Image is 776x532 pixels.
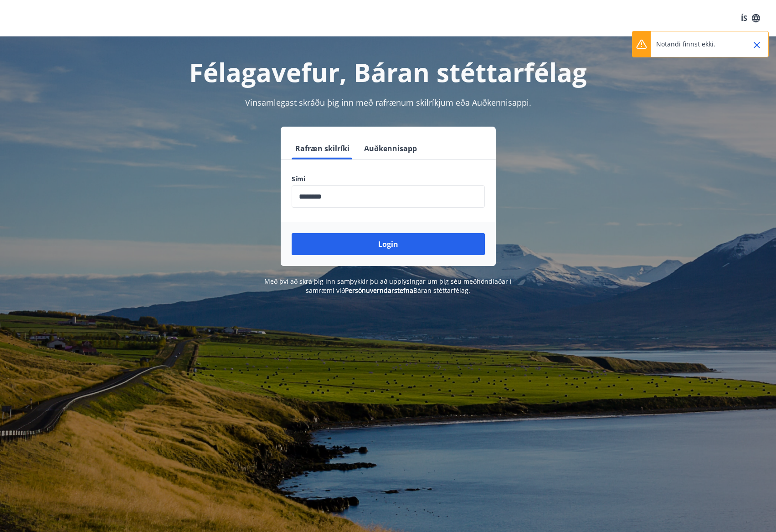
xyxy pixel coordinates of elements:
button: ÍS [736,10,765,26]
span: Með því að skrá þig inn samþykkir þú að upplýsingar um þig séu meðhöndlaðar í samræmi við Báran s... [264,277,512,295]
label: Sími [292,174,485,184]
a: Persónuverndarstefna [345,286,413,295]
button: Close [749,37,765,53]
button: Rafræn skilríki [292,138,353,159]
p: Notandi finnst ekki. [656,40,715,49]
span: Vinsamlegast skráðu þig inn með rafrænum skilríkjum eða Auðkennisappi. [245,97,531,108]
button: Login [292,233,485,255]
button: Auðkennisapp [360,138,421,159]
h1: Félagavefur, Báran stéttarfélag [71,55,705,89]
